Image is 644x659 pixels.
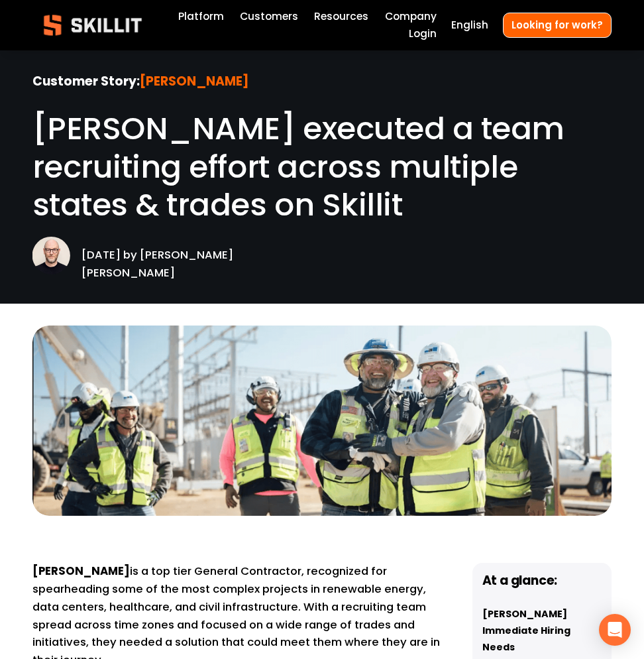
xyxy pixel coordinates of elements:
strong: At a glance: [482,571,558,593]
img: Skillit [32,5,153,45]
a: folder dropdown [314,7,368,25]
span: English [451,17,488,32]
strong: [PERSON_NAME] [32,563,130,581]
p: [DATE] by [PERSON_NAME] [PERSON_NAME] [81,229,242,282]
a: Platform [178,7,224,25]
span: Resources [314,9,368,24]
div: language picker [451,17,488,34]
a: Customers [240,7,298,25]
div: Open Intercom Messenger [599,614,631,646]
strong: [PERSON_NAME] Immediate Hiring Needs [482,607,572,656]
strong: [PERSON_NAME] [140,72,249,93]
a: Looking for work? [503,13,612,38]
a: Login [409,25,437,42]
span: [PERSON_NAME] executed a team recruiting effort across multiple states & trades on Skillit [32,107,572,227]
a: Company [385,7,437,25]
strong: Customer Story: [32,72,140,93]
